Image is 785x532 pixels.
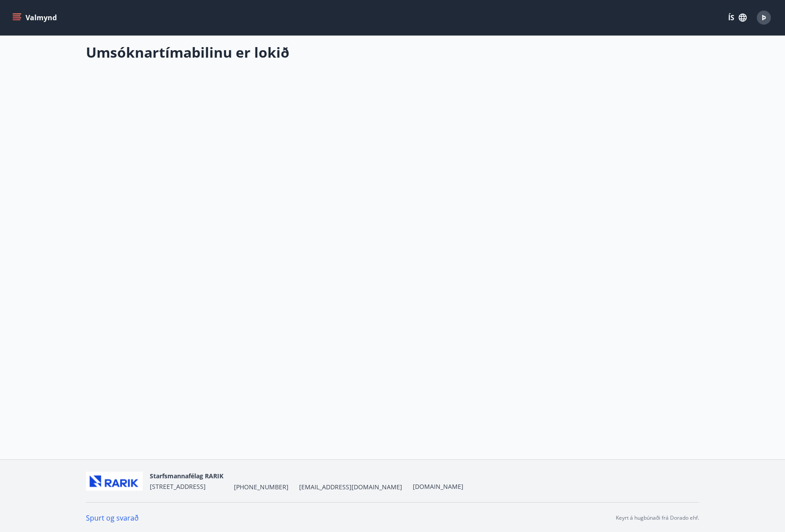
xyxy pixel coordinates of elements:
span: [EMAIL_ADDRESS][DOMAIN_NAME] [299,483,402,492]
p: Keyrt á hugbúnaði frá Dorado ehf. [616,514,699,522]
h2: Umsóknartímabilinu er lokið [86,43,699,62]
a: Spurt og svarað [86,513,139,523]
a: [DOMAIN_NAME] [413,482,463,491]
span: Þ [762,13,766,22]
img: ZmrgJ79bX6zJLXUGuSjrUVyxXxBt3QcBuEz7Nz1t.png [86,472,143,491]
span: Starfsmannafélag RARIK [150,472,223,480]
button: Þ [753,7,774,28]
button: menu [11,10,60,26]
span: [PHONE_NUMBER] [234,483,289,492]
span: [STREET_ADDRESS] [150,482,206,491]
button: ÍS [723,10,752,26]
